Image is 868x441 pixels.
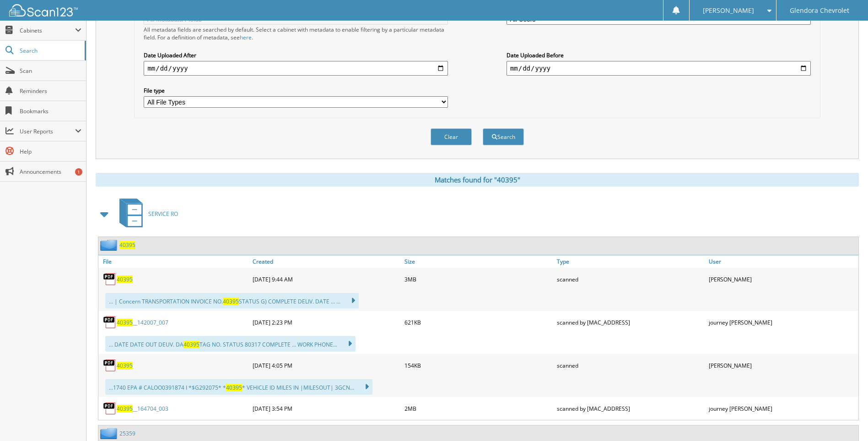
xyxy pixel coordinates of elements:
[119,430,135,437] a: 25359
[20,27,75,34] span: Cabinets
[402,399,554,418] div: 2MB
[9,4,78,17] img: scan123-logo-white.svg
[20,47,80,55] span: Search
[402,356,554,375] div: 154KB
[117,405,133,413] span: 40395
[250,255,402,268] a: Created
[703,8,754,13] span: [PERSON_NAME]
[144,51,448,59] label: Date Uploaded After
[250,313,402,331] div: [DATE] 2:23 PM
[706,313,858,331] div: journey [PERSON_NAME]
[555,270,706,288] div: scanned
[431,128,472,145] button: Clear
[114,196,178,232] a: SERVICE RO
[103,402,117,415] img: PDF.png
[117,405,168,413] a: 40395__164704_003
[226,384,242,391] span: 40395
[183,341,199,348] span: 40395
[555,255,706,268] a: Type
[96,173,859,187] div: Matches found for "40395"
[117,319,133,326] span: 40395
[790,8,849,13] span: Glendora Chevrolet
[20,67,81,75] span: Scan
[706,399,858,418] div: journey [PERSON_NAME]
[144,87,448,94] label: File type
[100,428,119,439] img: folder2.png
[555,399,706,418] div: scanned by [MAC_ADDRESS]
[483,128,524,145] button: Search
[103,358,117,372] img: PDF.png
[75,168,82,176] div: 1
[507,61,811,76] input: end
[507,51,811,59] label: Date Uploaded Before
[20,168,81,176] span: Announcements
[20,107,81,115] span: Bookmarks
[402,313,554,331] div: 621KB
[117,319,168,326] a: 40395__142007_007
[117,362,133,369] a: 40395
[103,315,117,329] img: PDF.png
[706,356,858,375] div: [PERSON_NAME]
[223,298,239,305] span: 40395
[100,239,119,251] img: folder2.png
[250,356,402,375] div: [DATE] 4:05 PM
[20,127,75,135] span: User Reports
[117,276,133,283] a: 40395
[98,255,250,268] a: File
[706,270,858,288] div: [PERSON_NAME]
[20,87,81,95] span: Reminders
[402,270,554,288] div: 3MB
[119,241,135,249] a: 40395
[402,255,554,268] a: Size
[20,148,81,155] span: Help
[105,336,356,352] div: ... DATE DATE OUT DEUV. DA TAG NO. STATUS 80317 COMPLETE ... WORK PHONE...
[240,33,252,41] a: here
[250,399,402,418] div: [DATE] 3:54 PM
[250,270,402,288] div: [DATE] 9:44 AM
[144,61,448,76] input: start
[144,26,448,41] div: All metadata fields are searched by default. Select a cabinet with metadata to enable filtering b...
[555,313,706,331] div: scanned by [MAC_ADDRESS]
[555,356,706,375] div: scanned
[148,210,178,218] span: SERVICE RO
[105,379,372,395] div: ...1740 EPA # CALOO0391874 I *$G292075* * * VEHICLE ID MILES IN |MILESOUT| 3GCN...
[706,255,858,268] a: User
[105,293,359,309] div: ... | Concern TRANSPORTATION INVOICE NO. STATUS G) COMPLETE DELIV. DATE ... ...
[103,272,117,286] img: PDF.png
